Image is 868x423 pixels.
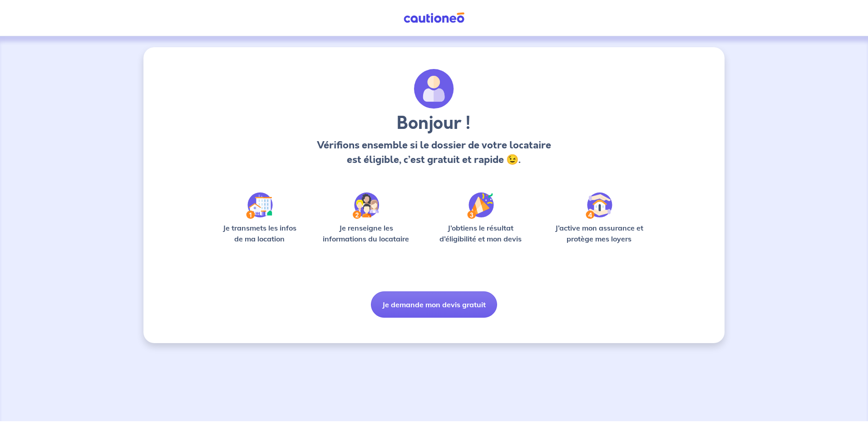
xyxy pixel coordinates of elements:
img: Cautioneo [400,12,468,24]
p: J’obtiens le résultat d’éligibilité et mon devis [429,222,532,244]
p: Je transmets les infos de ma location [216,222,303,244]
img: archivate [414,69,454,109]
h3: Bonjour ! [314,113,553,134]
img: /static/c0a346edaed446bb123850d2d04ad552/Step-2.svg [353,192,379,219]
p: J’active mon assurance et protège mes loyers [546,222,652,244]
img: /static/90a569abe86eec82015bcaae536bd8e6/Step-1.svg [246,192,273,219]
p: Vérifions ensemble si le dossier de votre locataire est éligible, c’est gratuit et rapide 😉. [314,138,553,167]
img: /static/bfff1cf634d835d9112899e6a3df1a5d/Step-4.svg [586,192,612,219]
p: Je renseigne les informations du locataire [317,222,415,244]
button: Je demande mon devis gratuit [371,291,497,318]
img: /static/f3e743aab9439237c3e2196e4328bba9/Step-3.svg [467,192,494,219]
